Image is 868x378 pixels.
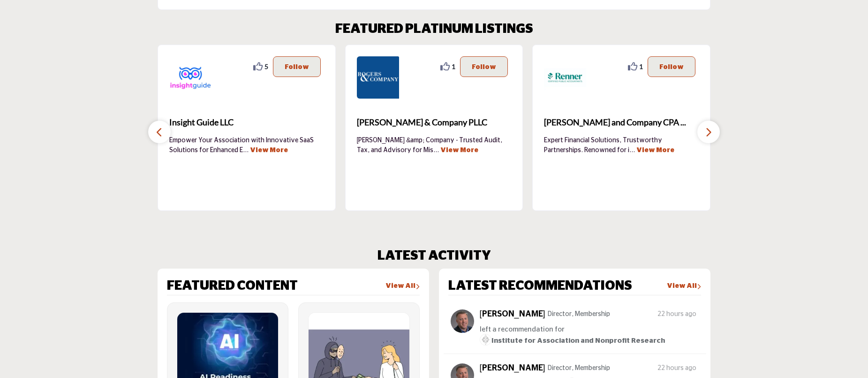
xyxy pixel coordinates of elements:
[548,309,610,319] p: Director, Membership
[544,110,699,135] b: Renner and Company CPA PC
[169,110,324,135] a: Insight Guide LLC
[639,62,643,71] span: 1
[264,62,268,71] span: 5
[544,116,699,129] span: [PERSON_NAME] and Company CPA ...
[636,147,674,154] a: View More
[480,334,491,346] img: image
[169,136,324,154] p: Empower Your Association with Innovative SaaS Solutions for Enhanced E
[452,62,455,71] span: 1
[357,136,512,154] p: [PERSON_NAME] &amp; Company - Trusted Audit, Tax, and Advisory for Mis
[648,56,695,77] button: Follow
[433,147,439,154] span: ...
[472,62,496,72] p: Follow
[377,248,491,264] h2: LATEST ACTIVITY
[357,116,512,129] span: [PERSON_NAME] & Company PLLC
[273,56,321,77] button: Follow
[440,147,478,154] a: View More
[167,278,298,294] h2: FEATURED CONTENT
[285,62,309,72] p: Follow
[480,335,665,347] a: imageInstitute for Association and Nonprofit Research
[357,110,512,135] b: Rogers & Company PLLC
[544,136,699,154] p: Expert Financial Solutions, Trustworthy Partnerships. Renowned for i
[357,110,512,135] a: [PERSON_NAME] & Company PLLC
[169,116,324,129] span: Insight Guide LLC
[657,363,699,373] span: 22 hours ago
[544,56,586,99] img: Renner and Company CPA PC
[480,363,545,374] h5: [PERSON_NAME]
[169,56,211,99] img: Insight Guide LLC
[659,62,684,72] p: Follow
[335,22,533,38] h2: FEATURED PLATINUM LISTINGS
[460,56,508,77] button: Follow
[448,278,632,294] h2: LATEST RECOMMENDATIONS
[548,363,610,373] p: Director, Membership
[629,147,635,154] span: ...
[480,309,545,320] h5: [PERSON_NAME]
[385,282,420,291] a: View All
[657,309,699,319] span: 22 hours ago
[357,56,399,99] img: Rogers & Company PLLC
[667,282,701,291] a: View All
[480,337,665,344] span: Institute for Association and Nonprofit Research
[243,147,249,154] span: ...
[544,110,699,135] a: [PERSON_NAME] and Company CPA ...
[451,309,474,333] img: avtar-image
[480,326,565,333] span: left a recommendation for
[250,147,288,154] a: View More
